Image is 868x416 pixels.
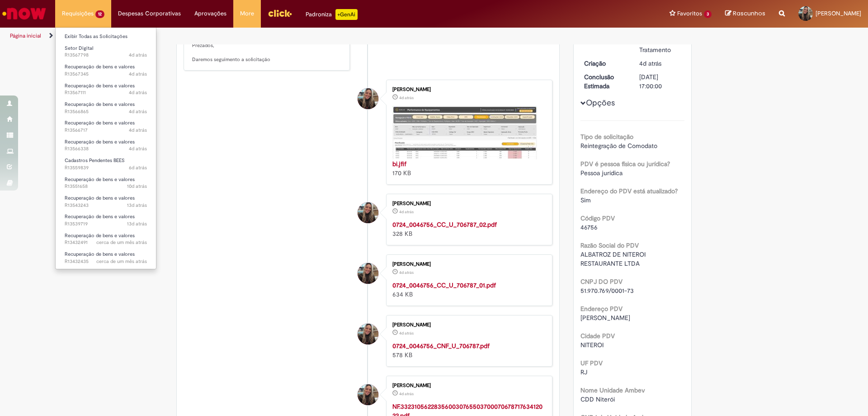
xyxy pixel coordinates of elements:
span: Setor Digital [65,45,93,52]
span: 4d atrás [399,270,414,275]
a: Aberto R13567798 : Setor Digital [56,43,156,60]
span: [PERSON_NAME] [816,10,861,17]
div: [PERSON_NAME] [392,87,543,92]
span: 4d atrás [129,89,147,96]
span: Aprovações [194,9,226,18]
div: [PERSON_NAME] [392,322,543,328]
span: Favoritos [677,9,702,18]
span: 4d atrás [129,108,147,115]
span: Rascunhos [733,9,765,18]
div: [PERSON_NAME] [392,383,543,388]
span: R13432435 [65,258,147,265]
a: Aberto R13567345 : Recuperação de bens e valores [56,62,156,79]
span: Recuperação de bens e valores [65,120,135,126]
div: Mirella Correa Marcal de Almeida [358,263,378,284]
span: Cadastros Pendentes BEES [65,157,125,164]
ul: Trilhas de página [7,28,572,44]
time: 25/09/2025 12:03:53 [399,270,414,275]
span: 4d atrás [399,95,414,100]
div: 170 KB [392,159,543,177]
time: 16/09/2025 13:36:25 [127,220,147,227]
div: 25/09/2025 12:05:13 [639,59,681,68]
time: 25/09/2025 14:51:16 [129,89,147,96]
span: R13567111 [65,89,147,96]
a: Exibir Todas as Solicitações [56,32,156,42]
time: 20/08/2025 13:32:47 [96,258,147,265]
time: 20/08/2025 13:47:55 [96,239,147,246]
span: 12 [95,10,104,18]
time: 25/09/2025 16:26:32 [129,52,147,58]
img: ServiceNow [1,5,47,23]
span: Recuperação de bens e valores [65,195,135,201]
span: cerca de um mês atrás [96,239,147,246]
span: 3 [704,10,712,18]
span: 10d atrás [127,183,147,190]
span: R13567798 [65,52,147,59]
b: Razão Social do PDV [580,241,639,249]
b: Código PDV [580,214,615,222]
div: Mirella Correa Marcal de Almeida [358,324,378,344]
span: Despesas Corporativas [118,9,181,18]
div: Mirella Correa Marcal de Almeida [358,202,378,223]
span: R13543243 [65,202,147,209]
span: 4d atrás [129,145,147,152]
span: Pessoa jurídica [580,169,623,177]
span: Recuperação de bens e valores [65,232,135,239]
a: Aberto R13539719 : Recuperação de bens e valores [56,212,156,229]
div: Padroniza [306,9,358,20]
span: Recuperação de bens e valores [65,139,135,145]
div: [PERSON_NAME] [392,262,543,267]
span: R13559839 [65,164,147,172]
a: Aberto R13432435 : Recuperação de bens e valores [56,249,156,266]
b: Tipo de solicitação [580,133,633,141]
a: Aberto R13566717 : Recuperação de bens e valores [56,118,156,135]
b: Cidade PDV [580,332,615,340]
div: Mirella Correa Marcal de Almeida [358,88,378,109]
span: 46756 [580,223,598,231]
span: CDD Niterói [580,395,615,403]
span: Reintegração de Comodato [580,142,657,150]
a: Aberto R13559839 : Cadastros Pendentes BEES [56,156,156,172]
a: Aberto R13543243 : Recuperação de bens e valores [56,193,156,210]
span: 4d atrás [399,330,414,336]
b: PDV é pessoa física ou jurídica? [580,160,670,168]
time: 23/09/2025 15:34:19 [129,164,147,171]
span: R13566865 [65,108,147,115]
div: 328 KB [392,220,543,238]
span: 4d atrás [399,209,414,215]
time: 25/09/2025 12:05:13 [639,59,661,67]
a: Aberto R13567111 : Recuperação de bens e valores [56,81,156,98]
span: Recuperação de bens e valores [65,213,135,220]
span: cerca de um mês atrás [96,258,147,265]
div: [PERSON_NAME] [392,201,543,206]
span: Recuperação de bens e valores [65,63,135,70]
div: Mirella Correa Marcal de Almeida [358,384,378,405]
time: 25/09/2025 15:26:51 [129,71,147,77]
img: click_logo_yellow_360x200.png [268,6,292,20]
span: R13551658 [65,183,147,190]
span: More [240,9,254,18]
span: [PERSON_NAME] [580,314,630,322]
span: 4d atrás [639,59,661,67]
span: 4d atrás [129,127,147,134]
span: R13567345 [65,71,147,78]
span: ALBATROZ DE NITEROI RESTAURANTE LTDA [580,250,647,268]
span: NITEROI [580,341,604,349]
a: bi.jfif [392,160,406,168]
span: 51.970.769/0001-73 [580,287,634,295]
span: 4d atrás [129,71,147,77]
span: Requisições [62,9,94,18]
dt: Conclusão Estimada [577,72,633,91]
strong: 0724_0046756_CNF_U_706787.pdf [392,342,490,350]
a: Aberto R13566338 : Recuperação de bens e valores [56,137,156,154]
span: 4d atrás [129,52,147,58]
span: Recuperação de bens e valores [65,101,135,108]
span: 4d atrás [399,391,414,397]
span: R13566717 [65,127,147,134]
b: Nome Unidade Ambev [580,386,645,394]
a: Página inicial [10,32,41,39]
span: R13432491 [65,239,147,246]
span: Recuperação de bens e valores [65,251,135,258]
div: 634 KB [392,281,543,299]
